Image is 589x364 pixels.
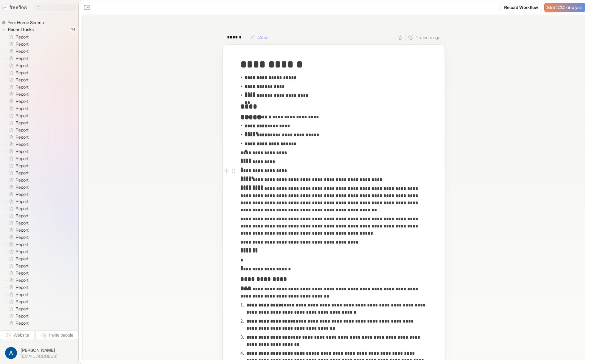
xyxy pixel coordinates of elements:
span: Report [14,63,30,69]
span: Report [14,113,30,119]
span: Report [14,234,30,240]
a: Report [4,91,31,98]
a: Report [4,291,31,298]
span: Report [14,227,30,233]
span: Report [14,277,30,283]
span: Report [14,120,30,126]
a: Report [4,105,31,112]
a: freeflow [2,4,27,11]
a: Report [4,305,31,312]
button: [PERSON_NAME][EMAIL_ADDRESS] [4,346,75,360]
span: Report [14,256,30,262]
a: Report [4,148,31,155]
a: Report [4,62,31,69]
span: Report [14,184,30,190]
span: Report [14,306,30,312]
a: Report [4,198,31,205]
a: Report [4,241,31,248]
a: Report [4,41,31,48]
span: Report [14,213,30,219]
a: Report [4,284,31,291]
a: Report [4,234,31,241]
span: Report [14,163,30,169]
a: Report [4,134,31,141]
a: Report [4,277,31,284]
a: Start COI analysis [544,3,585,12]
span: [PERSON_NAME] [21,347,57,353]
button: Add block [223,167,230,174]
a: Report [4,141,31,148]
a: Report [4,269,31,277]
span: Report [14,220,30,226]
a: Report [4,255,31,262]
span: Report [14,206,30,212]
a: Report [4,312,31,320]
span: Report [14,249,30,255]
span: Report [14,106,30,111]
span: Report [14,299,30,305]
a: Report [4,205,31,212]
a: Report [4,320,31,327]
span: Your Home Screen [7,20,46,26]
span: Report [14,134,30,140]
a: Report [4,119,31,126]
span: Report [14,199,30,205]
button: Close the sidebar [82,3,92,12]
a: Report [4,126,31,134]
span: Report [14,84,30,90]
span: Report [14,177,30,183]
span: Report [14,34,30,40]
span: Report [14,70,30,76]
a: Report [4,162,31,169]
p: 1 minute ago [416,34,440,41]
a: Report [4,83,31,91]
span: Report [14,91,30,97]
a: Record Workflow [500,3,542,12]
span: Report [14,191,30,197]
a: Report [4,169,31,176]
a: Report [4,55,31,62]
a: Report [4,69,31,76]
span: Start COI analysis [547,5,582,10]
button: Copy [248,32,271,42]
span: Report [14,98,30,104]
a: Report [4,212,31,219]
span: Report [14,170,30,176]
span: 74 [68,26,78,33]
span: Report [14,148,30,154]
span: [EMAIL_ADDRESS] [21,354,57,359]
button: Recent tasks [2,26,36,33]
span: Report [14,241,30,247]
a: Report [4,262,31,269]
a: Report [4,227,31,234]
a: Report [4,155,31,162]
span: Report [14,292,30,298]
span: Report [14,156,30,162]
a: Report [4,219,31,227]
span: Report [14,270,30,276]
a: Report [4,191,31,198]
p: freeflow [10,4,27,11]
a: Your Home Screen [2,20,46,26]
span: Report [14,48,30,54]
span: Report [14,141,30,147]
a: Report [4,33,31,41]
img: profile [5,347,17,359]
span: Report [14,320,30,326]
a: Report [4,76,31,83]
span: Report [14,284,30,290]
a: Report [4,248,31,255]
a: Report [4,112,31,119]
button: Open block menu [230,167,237,174]
a: Report [4,298,31,305]
span: Report [14,313,30,319]
a: Report [4,48,31,55]
span: Report [14,77,30,83]
span: Recent tasks [7,27,35,32]
a: Report [4,98,31,105]
a: Report [4,184,31,191]
a: Report [4,176,31,184]
span: Report [14,41,30,47]
span: Report [14,55,30,61]
button: Invite people [35,330,78,340]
